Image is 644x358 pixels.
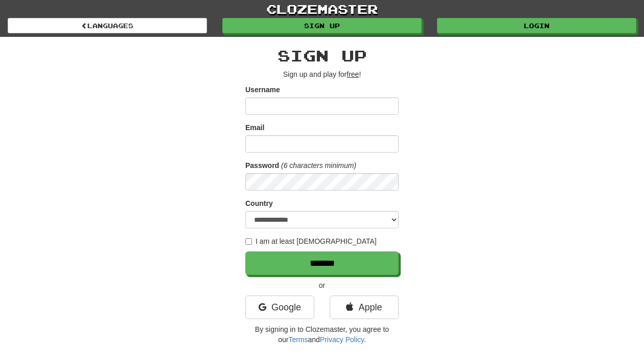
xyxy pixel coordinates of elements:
[245,122,264,133] label: Email
[281,161,356,170] em: (6 characters minimum)
[245,47,399,64] h2: Sign up
[245,69,399,79] p: Sign up and play for !
[347,70,359,78] u: free
[245,238,252,245] input: I am at least [DEMOGRAPHIC_DATA]
[437,18,636,33] a: Login
[245,85,280,95] label: Username
[8,18,207,33] a: Languages
[245,160,279,171] label: Password
[222,18,422,33] a: Sign up
[320,335,364,344] a: Privacy Policy
[330,296,399,319] a: Apple
[245,280,399,290] p: or
[245,324,399,345] p: By signing in to Clozemaster, you agree to our and .
[245,296,314,319] a: Google
[245,198,273,208] label: Country
[288,335,308,344] a: Terms
[245,236,377,246] label: I am at least [DEMOGRAPHIC_DATA]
